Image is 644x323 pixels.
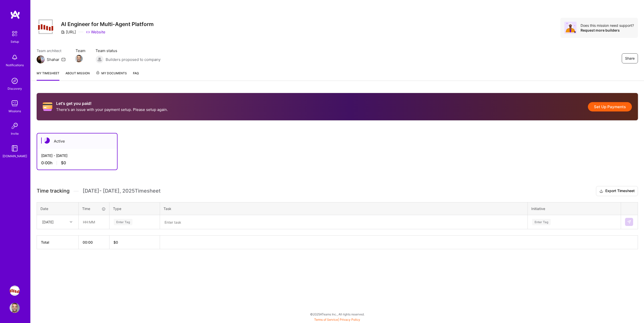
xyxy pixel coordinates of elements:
img: Invite [10,121,20,131]
div: Request more builders [581,28,634,33]
div: © 2025 ATeams Inc., All rights reserved. [30,308,644,320]
img: Submit [627,220,631,224]
th: Type [109,202,160,215]
div: Missions [9,108,21,114]
i: icon CreditCard [43,102,52,111]
span: [DATE] - [DATE] , 2025 Timesheet [83,188,160,194]
div: 0:00 h [41,160,113,166]
button: Share [622,53,638,63]
a: User Avatar [8,303,21,313]
p: There's an issue with your payment setup. Please setup again. [56,107,168,112]
span: Team architect [37,48,65,53]
div: Enter Tag [532,218,551,226]
div: Initiative [531,206,617,211]
h2: Let's get you paid! [56,101,168,106]
img: bell [10,52,20,62]
th: 00:00 [79,235,109,249]
span: Team [76,48,85,53]
a: Steelbay.ai: AI Engineer for Multi-Agent Platform [8,286,21,296]
img: Steelbay.ai: AI Engineer for Multi-Agent Platform [10,286,20,296]
i: icon Chevron [70,221,72,223]
div: Setup [11,39,19,44]
div: [URL] [61,29,76,35]
span: | [314,318,360,321]
div: Discovery [8,86,22,91]
h3: AI Engineer for Multi-Agent Platform [61,21,154,27]
div: Shahar [47,57,59,62]
span: $0 [61,160,66,166]
i: icon CompanyGray [61,30,65,34]
a: My timesheet [37,71,59,81]
span: My Documents [96,71,127,76]
div: Notifications [6,62,24,68]
span: $ 0 [113,240,118,244]
img: guide book [10,143,20,153]
button: Set Up Payments [588,102,632,111]
img: Team Member Avatar [75,55,83,62]
div: Invite [11,131,19,136]
img: User Avatar [10,303,20,313]
a: Privacy Policy [340,318,360,321]
img: Team Architect [37,55,45,63]
img: teamwork [10,98,20,108]
div: Does this mission need support? [581,23,634,28]
img: Company Logo [37,19,55,35]
span: Team status [96,48,160,53]
input: HH:MM [79,215,109,229]
div: Active [37,133,117,149]
i: icon Mail [61,57,65,61]
button: Export Timesheet [596,186,638,196]
span: Time tracking [37,188,70,194]
a: Website [86,29,105,35]
div: [DATE] - [DATE] [41,153,113,158]
div: [DATE] [42,219,54,225]
a: Terms of Service [314,318,338,321]
i: icon Download [599,189,603,194]
img: Builders proposed to company [96,55,104,63]
img: logo [10,10,20,19]
img: Active [44,137,50,144]
div: Enter Tag [114,218,132,226]
th: Date [37,202,79,215]
span: Share [625,56,635,61]
a: FAQ [133,71,139,81]
a: Team Member Avatar [76,54,82,63]
a: My Documents [96,71,127,81]
th: Task [160,202,528,215]
th: Total [37,235,79,249]
div: Time [82,206,106,211]
img: setup [9,28,20,39]
a: About Mission [65,71,90,81]
span: Builders proposed to company [106,57,160,62]
div: [DOMAIN_NAME] [3,153,27,159]
img: discovery [10,76,20,86]
img: Avatar [564,22,577,34]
